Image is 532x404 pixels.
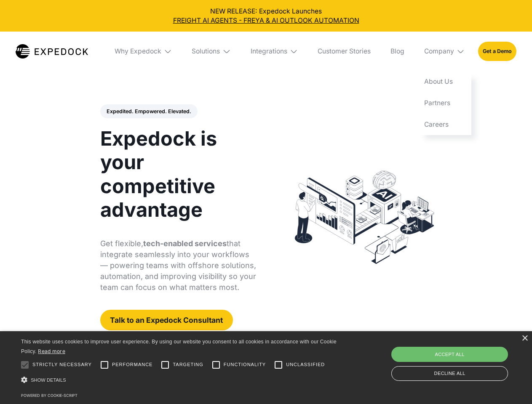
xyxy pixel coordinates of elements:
div: Solutions [185,32,238,71]
a: Talk to an Expedock Consultant [100,310,233,330]
a: FREIGHT AI AGENTS - FREYA & AI OUTLOOK AUTOMATION [7,16,526,25]
div: Why Expedock [108,32,179,71]
span: Functionality [224,361,266,368]
div: Show details [21,375,340,386]
div: Why Expedock [115,47,161,56]
div: Integrations [244,32,305,71]
span: Unclassified [286,361,325,368]
strong: tech-enabled services [143,239,227,248]
h1: Expedock is your competitive advantage [100,127,257,221]
a: Blog [384,32,411,71]
a: Read more [38,348,65,354]
div: Solutions [192,47,220,56]
a: Get a Demo [478,42,516,61]
a: Partners [417,93,471,114]
nav: Company [417,71,471,135]
div: Company [417,32,471,71]
p: Get flexible, that integrate seamlessly into your workflows — powering teams with offshore soluti... [100,238,257,293]
a: Powered by cookie-script [21,393,78,398]
div: Company [424,47,454,56]
span: Strictly necessary [32,361,92,368]
span: This website uses cookies to improve user experience. By using our website you consent to all coo... [21,339,337,354]
div: NEW RELEASE: Expedock Launches [7,7,526,25]
span: Targeting [173,361,203,368]
span: Performance [112,361,153,368]
a: About Us [417,71,471,93]
iframe: Chat Widget [392,313,532,404]
div: Integrations [251,47,287,56]
a: Careers [417,114,471,135]
a: Customer Stories [311,32,377,71]
span: Show details [31,377,66,383]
